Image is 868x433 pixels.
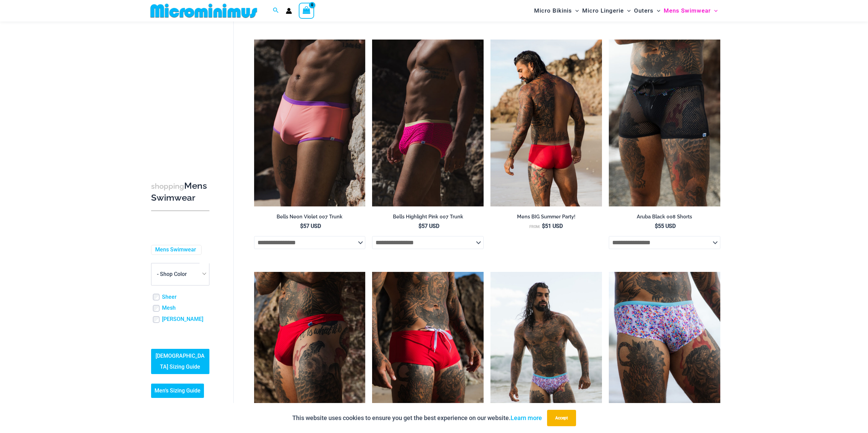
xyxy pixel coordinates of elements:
[662,2,719,19] a: Mens SwimwearMenu ToggleMenu Toggle
[529,225,540,229] span: From:
[157,271,187,277] span: - Shop Color
[162,316,203,323] a: [PERSON_NAME]
[300,223,303,229] span: $
[609,40,720,206] img: Aruba Black 008 Shorts 01
[609,214,720,222] a: Aruba Black 008 Shorts
[542,223,545,229] span: $
[511,414,542,421] a: Learn more
[653,2,660,19] span: Menu Toggle
[490,214,602,222] a: Mens BIG Summer Party!
[292,413,542,423] p: This website uses cookies to ensure you get the best experience on our website.
[254,214,366,222] a: Bells Neon Violet 007 Trunk
[664,2,711,19] span: Mens Swimwear
[151,263,209,285] span: - Shop Color
[418,223,422,229] span: $
[372,40,484,206] a: Bells Highlight Pink 007 Trunk 04Bells Highlight Pink 007 Trunk 05Bells Highlight Pink 007 Trunk 05
[273,6,279,15] a: Search icon link
[655,223,658,229] span: $
[542,223,563,229] bdi: 51 USD
[547,410,576,426] button: Accept
[534,2,572,19] span: Micro Bikinis
[151,349,209,374] a: [DEMOGRAPHIC_DATA] Sizing Guide
[155,246,196,253] a: Mens Swimwear
[624,2,631,19] span: Menu Toggle
[286,8,292,14] a: Account icon link
[151,384,204,398] a: Men’s Sizing Guide
[151,23,212,159] iframe: TrustedSite Certified
[609,214,720,220] h2: Aruba Black 008 Shorts
[151,180,209,204] h3: Mens Swimwear
[490,40,602,206] img: Bondi Red Spot 007 Trunks 11
[372,214,484,222] a: Bells Highlight Pink 007 Trunk
[632,2,662,19] a: OutersMenu ToggleMenu Toggle
[609,40,720,206] a: Aruba Black 008 Shorts 01Aruba Black 008 Shorts 02Aruba Black 008 Shorts 02
[151,263,209,285] span: - Shop Color
[655,223,676,229] bdi: 55 USD
[254,40,366,206] a: Bells Neon Violet 007 Trunk 01Bells Neon Violet 007 Trunk 04Bells Neon Violet 007 Trunk 04
[162,305,176,312] a: Mesh
[299,3,314,18] a: View Shopping Cart, empty
[532,2,580,19] a: Micro BikinisMenu ToggleMenu Toggle
[148,3,260,18] img: MM SHOP LOGO FLAT
[490,40,602,206] a: Bondi Red Spot 007 Trunks 06Bondi Red Spot 007 Trunks 11Bondi Red Spot 007 Trunks 11
[418,223,439,229] bdi: 57 USD
[490,214,602,220] h2: Mens BIG Summer Party!
[711,2,718,19] span: Menu Toggle
[531,1,721,20] nav: Site Navigation
[582,2,624,19] span: Micro Lingerie
[151,182,184,190] span: shopping
[162,294,177,301] a: Sheer
[372,40,484,206] img: Bells Highlight Pink 007 Trunk 04
[300,223,321,229] bdi: 57 USD
[372,214,484,220] h2: Bells Highlight Pink 007 Trunk
[254,40,366,206] img: Bells Neon Violet 007 Trunk 01
[580,2,632,19] a: Micro LingerieMenu ToggleMenu Toggle
[634,2,653,19] span: Outers
[254,214,366,220] h2: Bells Neon Violet 007 Trunk
[572,2,579,19] span: Menu Toggle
